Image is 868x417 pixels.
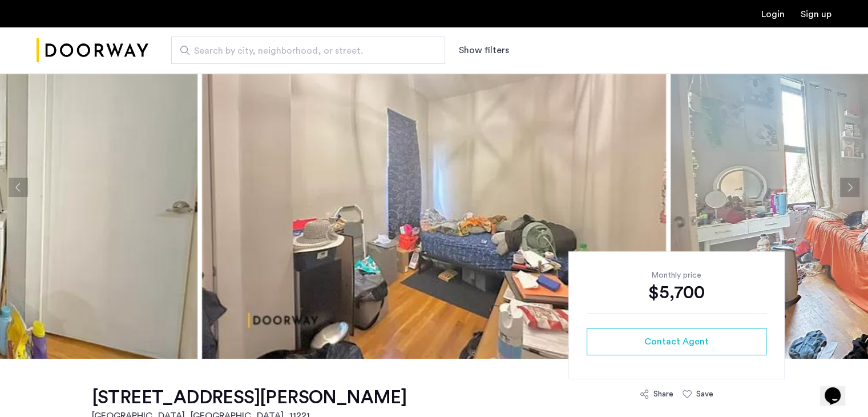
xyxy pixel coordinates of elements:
div: Monthly price [587,270,766,281]
iframe: chat widget [820,371,857,406]
button: Previous apartment [9,178,28,197]
a: Login [761,10,785,19]
div: Save [696,388,713,400]
button: button [587,328,766,355]
a: Cazamio Logo [37,29,148,72]
div: $5,700 [587,281,766,304]
h1: [STREET_ADDRESS][PERSON_NAME] [92,386,407,409]
span: Search by city, neighborhood, or street. [194,44,413,58]
div: Share [653,388,673,400]
input: Apartment Search [171,37,445,64]
button: Show or hide filters [459,43,509,57]
img: apartment [202,16,666,359]
a: Registration [801,10,831,19]
img: logo [37,29,148,72]
button: Next apartment [840,178,859,197]
span: Contact Agent [644,335,709,348]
